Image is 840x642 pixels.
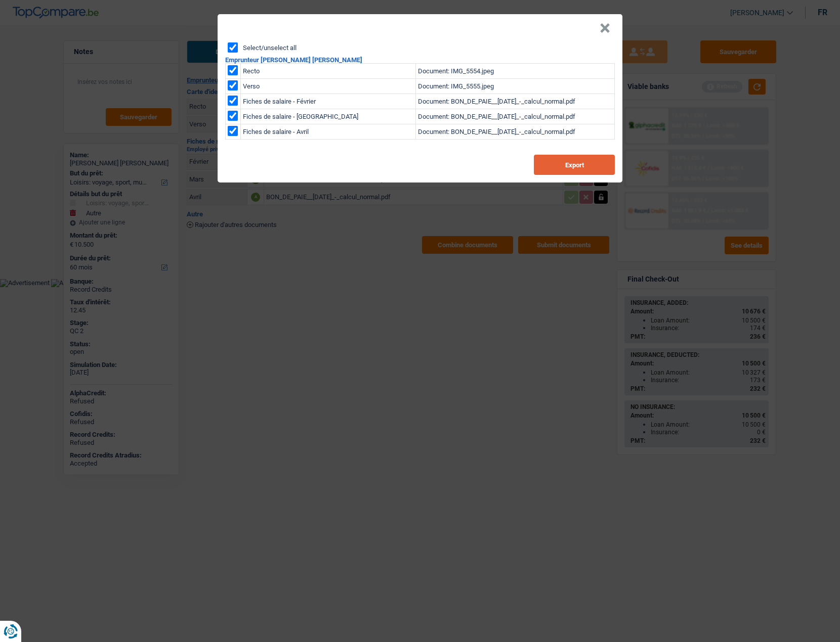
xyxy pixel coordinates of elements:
[534,155,615,175] button: Export
[416,94,615,109] td: Document: BON_DE_PAIE__[DATE]_-_calcul_normal.pdf
[241,109,416,124] td: Fiches de salaire - [GEOGRAPHIC_DATA]
[243,44,297,51] label: Select/unselect all
[241,94,416,109] td: Fiches de salaire - Février
[225,57,615,63] h2: Emprunteur [PERSON_NAME] [PERSON_NAME]
[600,23,610,33] button: Close
[416,79,615,94] td: Document: IMG_5555.jpeg
[416,124,615,140] td: Document: BON_DE_PAIE__[DATE]_-_calcul_normal.pdf
[241,124,416,140] td: Fiches de salaire - Avril
[416,109,615,124] td: Document: BON_DE_PAIE__[DATE]_-_calcul_normal.pdf
[416,64,615,79] td: Document: IMG_5554.jpeg
[241,79,416,94] td: Verso
[241,64,416,79] td: Recto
